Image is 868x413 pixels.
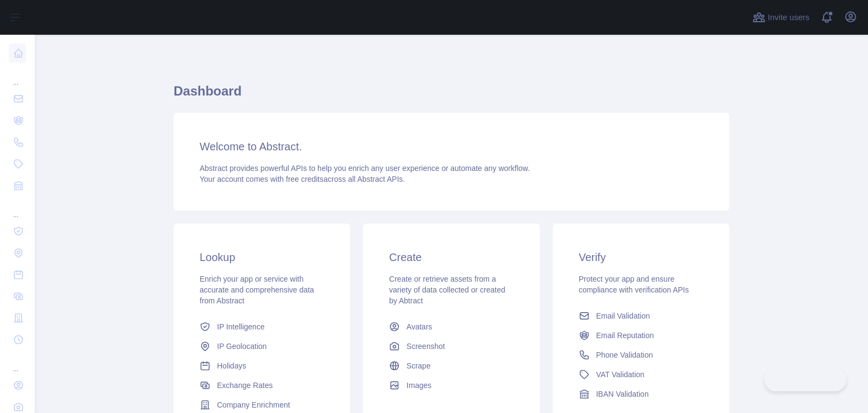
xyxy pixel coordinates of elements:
[389,250,513,265] h3: Create
[768,11,809,24] span: Invite users
[406,360,430,371] span: Scrape
[195,356,328,376] a: Holidays
[200,164,530,173] span: Abstract provides powerful APIs to help you enrich any user experience or automate any workflow.
[575,384,707,404] a: IBAN Validation
[195,336,328,356] a: IP Geolocation
[596,310,650,321] span: Email Validation
[385,356,518,376] a: Scrape
[217,380,273,391] span: Exchange Rates
[596,389,649,399] span: IBAN Validation
[217,321,265,332] span: IP Intelligence
[764,368,846,391] iframe: Toggle Customer Support
[596,350,653,360] span: Phone Validation
[385,376,518,395] a: Images
[750,9,812,26] button: Invite users
[200,250,324,265] h3: Lookup
[596,330,654,341] span: Email Reputation
[195,376,328,395] a: Exchange Rates
[174,82,729,109] h1: Dashboard
[579,275,689,294] span: Protect your app and ensure compliance with verification APIs
[406,380,431,391] span: Images
[575,365,707,384] a: VAT Validation
[200,275,314,305] span: Enrich your app or service with accurate and comprehensive data from Abstract
[385,336,518,356] a: Screenshot
[406,341,445,352] span: Screenshot
[195,317,328,336] a: IP Intelligence
[286,175,323,183] span: free credits
[575,306,707,326] a: Email Validation
[9,65,26,87] div: ...
[217,360,246,371] span: Holidays
[200,175,405,183] span: Your account comes with across all Abstract APIs.
[9,352,26,373] div: ...
[200,139,703,154] h3: Welcome to Abstract.
[385,317,518,336] a: Avatars
[389,275,505,305] span: Create or retrieve assets from a variety of data collected or created by Abtract
[217,399,290,410] span: Company Enrichment
[575,326,707,345] a: Email Reputation
[579,250,703,265] h3: Verify
[406,321,432,332] span: Avatars
[9,198,26,219] div: ...
[217,341,267,352] span: IP Geolocation
[596,369,644,380] span: VAT Validation
[575,345,707,365] a: Phone Validation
